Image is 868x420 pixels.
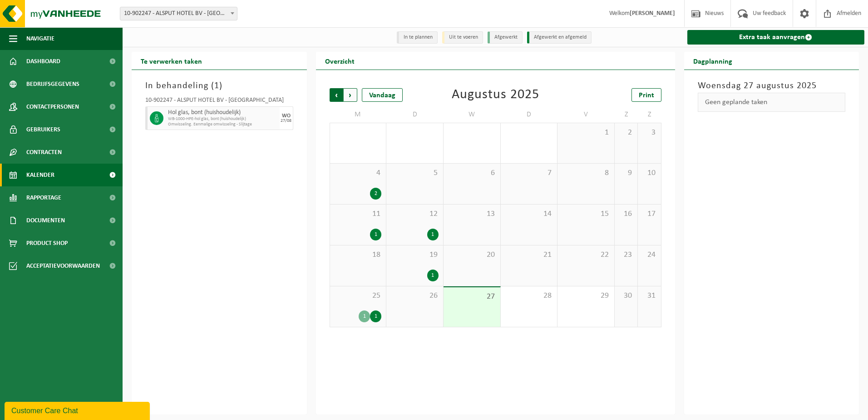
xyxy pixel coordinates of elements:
span: 14 [505,209,553,219]
span: 4 [335,168,382,178]
span: 27 [448,292,496,302]
div: WO [282,113,291,119]
span: 20 [448,250,496,260]
span: 23 [619,250,633,260]
span: 10 [642,168,656,178]
h3: Woensdag 27 augustus 2025 [698,79,846,93]
span: Volgende [344,88,357,102]
span: 8 [562,168,610,178]
span: 15 [562,209,610,219]
td: W [444,106,501,123]
li: In te plannen [397,31,438,44]
span: 10-902247 - ALSPUT HOTEL BV - HALLE [120,7,237,20]
span: 2 [619,128,633,138]
li: Uit te voeren [442,31,483,44]
div: 1 [427,229,439,240]
td: M [330,106,387,123]
span: 30 [619,291,633,301]
div: 10-902247 - ALSPUT HOTEL BV - [GEOGRAPHIC_DATA] [145,97,293,106]
div: Geen geplande taken [698,93,846,112]
div: 1 [359,310,370,322]
span: WB-1000-HPE-hol glas, bont (huishoudelijk) [168,116,277,122]
span: Product Shop [26,232,68,255]
span: Omwisseling. Eenmalige omwisseling - Slijtage [168,122,277,127]
span: Navigatie [26,27,54,50]
td: D [501,106,558,123]
td: Z [638,106,661,123]
span: 3 [642,128,656,138]
li: Afgewerkt [488,31,523,44]
h2: Overzicht [316,52,364,70]
span: Gebruikers [26,118,60,141]
span: Contactpersonen [26,95,79,118]
span: 1 [214,81,219,90]
span: Rapportage [26,186,61,209]
span: 17 [642,209,656,219]
span: 21 [505,250,553,260]
span: 7 [505,168,553,178]
div: 1 [370,310,381,322]
li: Afgewerkt en afgemeld [527,31,592,44]
span: 28 [505,291,553,301]
span: 13 [448,209,496,219]
div: Vandaag [362,88,403,102]
h2: Te verwerken taken [132,52,211,70]
span: 11 [335,209,382,219]
h2: Dagplanning [684,52,741,70]
span: 6 [448,168,496,178]
td: V [557,106,615,123]
td: Z [615,106,638,123]
a: Extra taak aanvragen [687,30,865,45]
span: 31 [642,291,656,301]
span: Bedrijfsgegevens [26,73,79,95]
span: Hol glas, bont (huishoudelijk) [168,109,277,116]
span: Contracten [26,141,62,164]
td: D [386,106,444,123]
div: 1 [370,229,381,240]
span: 24 [642,250,656,260]
span: 18 [335,250,382,260]
iframe: chat widget [5,400,152,420]
span: 5 [391,168,439,178]
span: 25 [335,291,382,301]
span: Kalender [26,164,54,186]
span: 1 [562,128,610,138]
span: 19 [391,250,439,260]
span: 9 [619,168,633,178]
span: 10-902247 - ALSPUT HOTEL BV - HALLE [120,7,237,20]
h3: In behandeling ( ) [145,79,293,93]
div: 27/08 [281,119,291,123]
span: 26 [391,291,439,301]
span: Dashboard [26,50,60,73]
span: Documenten [26,209,65,232]
div: Augustus 2025 [452,88,539,102]
span: 12 [391,209,439,219]
span: 22 [562,250,610,260]
span: Vorige [330,88,343,102]
div: 1 [427,270,439,281]
span: Acceptatievoorwaarden [26,255,100,277]
strong: [PERSON_NAME] [630,10,675,17]
span: Print [639,92,654,99]
span: 29 [562,291,610,301]
a: Print [631,88,661,102]
div: 2 [370,188,381,200]
span: 16 [619,209,633,219]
